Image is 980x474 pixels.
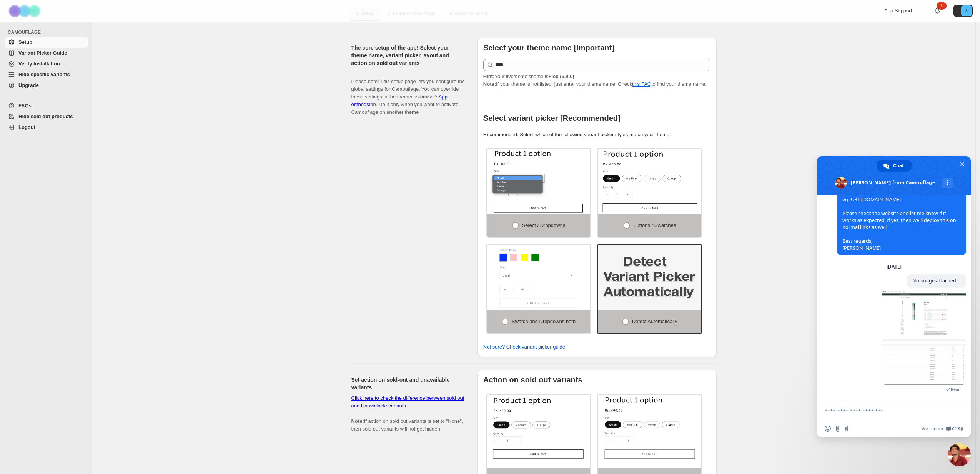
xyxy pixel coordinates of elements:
[18,124,35,130] span: Logout
[948,443,971,466] div: Close chat
[5,69,88,80] a: Hide specific variants
[632,81,651,87] a: this FAQ
[825,426,831,432] span: Insert an emoji
[18,82,39,88] span: Upgrade
[633,222,676,228] span: Buttons / Swatches
[5,80,88,91] a: Upgrade
[483,114,621,122] b: Select variant picker [Recommended]
[845,426,851,432] span: Audio message
[483,81,496,87] strong: Note:
[522,222,566,228] span: Select / Dropdowns
[483,73,710,88] p: If your theme is not listed, just enter your theme name. Check to find your theme name.
[921,426,963,432] a: We run onCrisp
[825,407,946,414] textarea: Compose your message...
[483,73,495,79] strong: Hint:
[483,344,565,350] a: Not sure? Check variant picker guide
[632,319,677,324] span: Detect Automatically
[958,160,966,168] span: Close chat
[942,178,953,188] div: More channels
[512,319,576,324] span: Swatch and Dropdowns both
[5,58,88,69] a: Verify Installation
[548,73,574,79] strong: Flex (5.4.0)
[598,395,701,460] img: Strike-through
[483,73,574,79] span: Your live theme's name is
[5,48,88,58] a: Variant Picker Guide
[912,277,961,284] span: No image attached....
[351,418,364,424] b: Note:
[483,43,614,52] b: Select your theme name [Important]
[5,122,88,133] a: Logout
[921,426,943,432] span: We run on
[8,29,88,35] span: CAMOUFLAGE
[351,395,464,432] span: If action on sold out variants is set to "None", then sold out variants will not get hidden
[835,426,841,432] span: Send a file
[351,70,465,116] p: Please note: This setup page lets you configure the global settings for Camouflage. You can overr...
[18,113,73,119] span: Hide sold out products
[18,39,32,45] span: Setup
[487,149,591,214] img: Select / Dropdowns
[18,72,70,77] span: Hide specific variants
[933,7,941,15] a: 1
[877,160,912,172] div: Chat
[5,111,88,122] a: Hide sold out products
[953,5,973,17] button: Avatar with initials W
[5,37,88,48] a: Setup
[351,44,465,67] h2: The core setup of the app! Select your theme name, variant picker layout and action on sold out v...
[961,5,972,16] span: Avatar with initials W
[887,265,902,269] div: [DATE]
[487,395,591,460] img: Hide
[884,8,912,13] span: App Support
[351,395,464,409] a: Click here to check the difference between sold out and Unavailable variants
[951,387,961,392] span: Read
[965,8,969,13] text: W
[598,149,701,214] img: Buttons / Swatches
[6,0,45,22] img: Camouflage
[849,196,901,203] a: [URL][DOMAIN_NAME]
[18,50,67,56] span: Variant Picker Guide
[18,61,60,67] span: Verify Installation
[5,100,88,111] a: FAQs
[893,160,904,172] span: Chat
[483,376,582,384] b: Action on sold out variants
[952,426,963,432] span: Crisp
[351,376,465,391] h2: Set action on sold-out and unavailable variants
[598,245,701,310] img: Detect Automatically
[937,2,947,10] div: 1
[487,245,591,310] img: Swatch and Dropdowns both
[483,131,710,139] p: Recommended: Select which of the following variant picker styles match your theme.
[18,103,32,108] span: FAQs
